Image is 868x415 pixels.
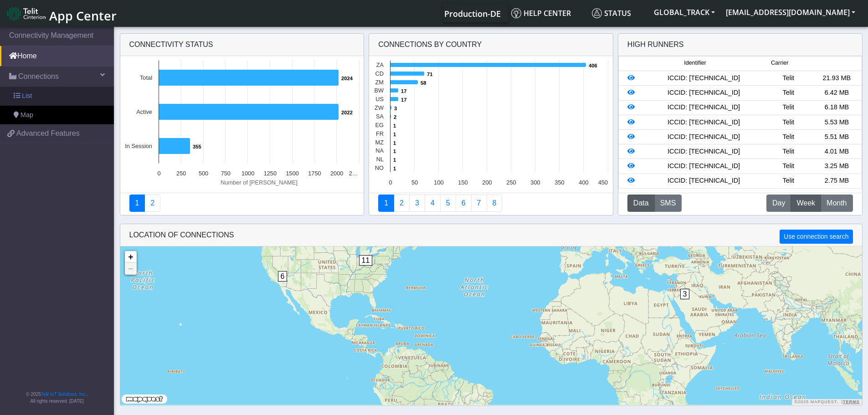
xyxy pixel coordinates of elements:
div: 5.53 MB [812,118,861,128]
div: ©2025 MapQuest, | [792,399,862,405]
div: 5.51 MB [812,132,861,142]
button: Use connection search [780,230,853,244]
div: 2.75 MB [812,176,861,186]
text: 250 [506,179,516,186]
text: ZM [375,79,384,86]
text: Active [136,108,152,115]
text: 2 [394,114,396,120]
div: ICCID: [TECHNICAL_ID] [643,73,764,83]
div: ICCID: [TECHNICAL_ID] [643,147,764,157]
text: 350 [555,179,564,186]
a: 14 Days Trend [456,195,472,212]
a: Connections By Carrier [425,195,441,212]
text: EG [375,122,384,128]
text: NA [375,147,384,154]
text: 0 [157,170,160,177]
text: 1 [393,149,396,154]
a: Terms [843,400,860,404]
text: CD [375,70,384,77]
div: 6.42 MB [812,88,861,98]
nav: Summary paging [378,195,604,212]
span: 3 [680,289,690,299]
text: 500 [198,170,208,177]
span: Status [592,8,631,18]
text: In Session [125,143,152,149]
text: FR [376,130,384,137]
text: 1750 [308,170,321,177]
a: Help center [508,4,588,22]
div: 3.25 MB [812,161,861,171]
nav: Summary paging [129,195,355,212]
button: Week [791,195,821,212]
text: NL [376,156,384,163]
text: 1250 [263,170,276,177]
text: 50 [411,179,418,186]
img: logo-telit-cinterion-gw-new.png [7,6,46,21]
text: 450 [598,179,608,186]
div: Telit [764,132,812,142]
a: Not Connected for 30 days [487,195,503,212]
span: Month [827,198,847,209]
button: SMS [654,195,682,212]
span: 11 [359,255,373,266]
a: Connectivity status [129,195,145,212]
button: Day [766,195,791,212]
text: 200 [482,179,492,186]
span: Production-DE [444,8,501,19]
a: Deployment status [144,195,160,212]
span: Connections [18,71,59,82]
text: SA [376,113,384,120]
text: 58 [421,80,426,86]
div: 4.01 MB [812,147,861,157]
img: status.svg [592,8,602,18]
div: Telit [764,161,812,171]
a: Zero Session [471,195,487,212]
text: 2000 [330,170,343,177]
span: 6 [278,271,288,282]
a: Zoom out [125,263,137,275]
a: Telit IoT Solutions, Inc. [41,392,87,397]
text: 750 [221,170,230,177]
span: Identifier [684,59,706,67]
div: High Runners [627,39,684,50]
text: Total [139,74,152,81]
span: Carrier [771,59,788,67]
a: Usage per Country [409,195,425,212]
a: Connections By Country [378,195,394,212]
div: ICCID: [TECHNICAL_ID] [643,88,764,98]
text: 400 [579,179,588,186]
text: 1 [393,140,396,146]
div: Telit [764,147,812,157]
button: [EMAIL_ADDRESS][DOMAIN_NAME] [720,4,861,20]
text: 71 [427,72,432,77]
text: 100 [434,179,443,186]
div: 21.93 MB [812,73,861,83]
span: List [22,91,32,101]
text: 2022 [341,110,353,115]
div: ICCID: [TECHNICAL_ID] [643,132,764,142]
text: 1 [393,166,396,171]
text: 17 [401,88,406,94]
span: App Center [49,7,117,24]
a: Carrier [394,195,410,212]
text: 300 [530,179,540,186]
span: Week [796,198,815,209]
a: Your current platform instance [444,4,500,22]
text: 3 [394,106,397,111]
text: 1000 [241,170,254,177]
text: BW [375,87,385,94]
a: Zoom in [125,251,137,263]
button: GLOBAL_TRACK [648,4,720,20]
img: knowledge.svg [511,8,521,18]
div: Connectivity status [120,34,364,56]
a: Status [588,4,648,22]
text: 1 [393,132,396,137]
text: ZW [375,104,384,111]
text: 250 [176,170,186,177]
a: Usage by Carrier [440,195,456,212]
span: Help center [511,8,571,18]
div: ICCID: [TECHNICAL_ID] [643,176,764,186]
text: ZA [376,61,384,68]
div: ICCID: [TECHNICAL_ID] [643,161,764,171]
button: Data [627,195,655,212]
